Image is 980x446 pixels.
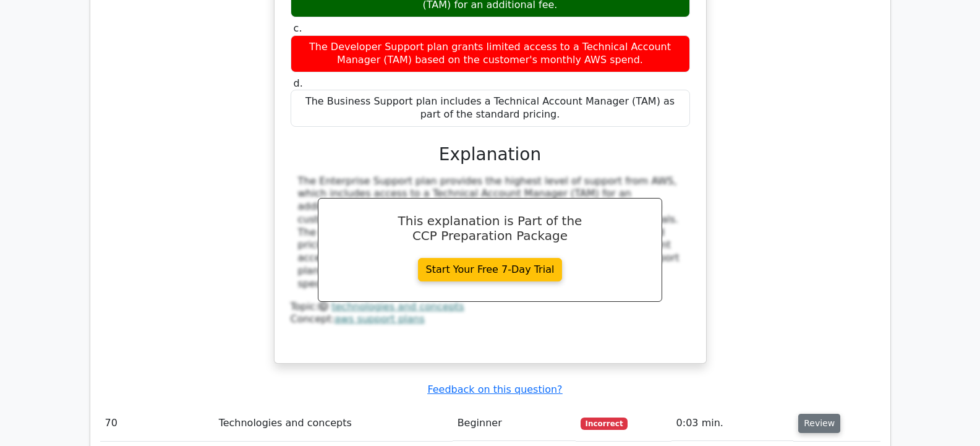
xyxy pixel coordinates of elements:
a: aws support plans [334,313,425,325]
div: The Enterprise Support plan provides the highest level of support from AWS, which includes access... [298,175,683,291]
span: c. [294,22,302,34]
div: The Business Support plan includes a Technical Account Manager (TAM) as part of the standard pric... [291,90,690,127]
td: Technologies and concepts [214,406,453,441]
td: 70 [100,406,214,441]
a: Feedback on this question? [427,384,562,395]
button: Review [798,414,840,433]
span: d. [294,77,303,89]
span: Incorrect [581,418,628,430]
h3: Explanation [298,144,683,165]
td: Beginner [453,406,576,441]
div: The Developer Support plan grants limited access to a Technical Account Manager (TAM) based on th... [291,35,690,72]
a: technologies and concepts [331,301,464,312]
a: Start Your Free 7-Day Trial [418,258,563,281]
td: 0:03 min. [671,406,794,441]
div: Concept: [291,313,690,326]
div: Topic: [291,301,690,314]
